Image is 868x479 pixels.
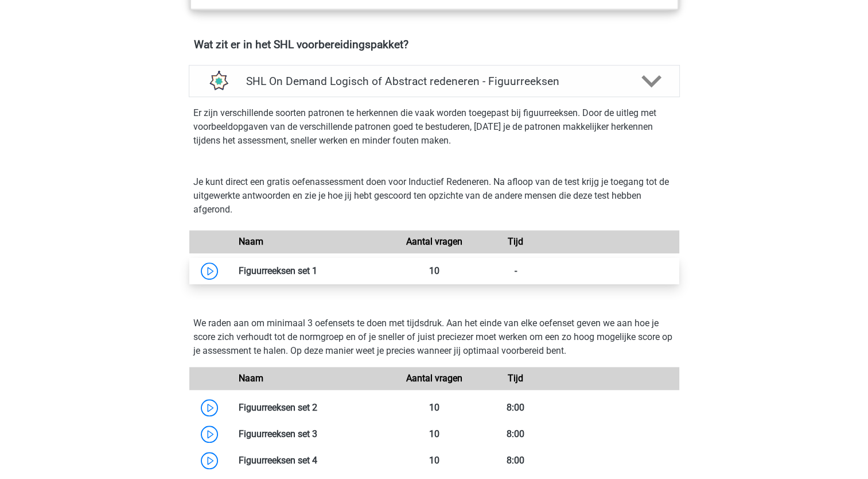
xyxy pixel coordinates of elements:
div: Figuurreeksen set 1 [230,264,394,278]
div: Figuurreeksen set 2 [230,401,394,415]
a: figuurreeksen SHL On Demand Logisch of Abstract redeneren - Figuurreeksen [184,65,684,97]
h4: SHL On Demand Logisch of Abstract redeneren - Figuurreeksen [246,75,622,88]
div: Aantal vragen [393,235,474,249]
img: figuurreeksen [203,66,233,96]
div: Figuurreeksen set 3 [230,427,394,441]
div: Naam [230,235,394,249]
div: Figuurreeksen set 4 [230,454,394,468]
div: Tijd [475,235,556,249]
div: Tijd [475,372,556,385]
p: Er zijn verschillende soorten patronen te herkennen die vaak worden toegepast bij figuurreeksen. ... [193,106,675,148]
p: We raden aan om minimaal 3 oefensets te doen met tijdsdruk. Aan het einde van elke oefenset geven... [193,316,675,358]
h4: Wat zit er in het SHL voorbereidingspakket? [194,38,675,51]
p: Je kunt direct een gratis oefenassessment doen voor Inductief Redeneren. Na afloop van de test kr... [193,175,675,217]
div: Aantal vragen [393,372,474,385]
div: Naam [230,372,394,385]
